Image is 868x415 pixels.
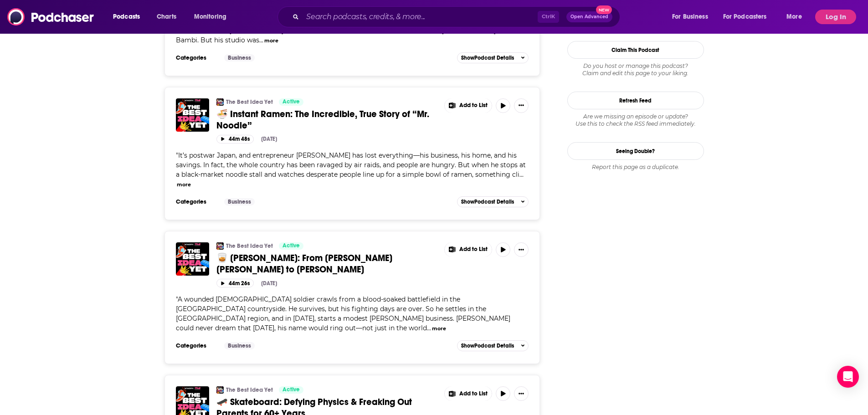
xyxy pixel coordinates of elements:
button: more [432,325,446,333]
img: The Best Idea Yet [216,98,224,106]
span: More [786,10,802,23]
span: Open Advanced [570,15,608,19]
span: ... [519,170,524,179]
div: Search podcasts, credits, & more... [286,6,629,27]
button: Refresh Feed [567,92,704,109]
a: Business [224,198,255,205]
span: Charts [157,10,176,23]
button: ShowPodcast Details [457,340,529,351]
span: For Podcasters [723,10,767,23]
a: The Best Idea Yet [226,386,273,394]
a: Business [224,342,255,349]
span: 🥃 [PERSON_NAME]: From [PERSON_NAME] [PERSON_NAME] to [PERSON_NAME] [216,252,392,275]
span: For Business [672,10,708,23]
span: " [176,151,526,179]
span: " [176,295,510,332]
div: [DATE] [261,136,277,142]
button: open menu [780,10,813,24]
img: The Best Idea Yet [216,242,224,250]
button: Show More Button [445,386,492,401]
a: Seeing Double? [567,142,704,160]
span: ... [259,36,263,44]
a: Active [279,98,303,106]
a: 🥃 [PERSON_NAME]: From [PERSON_NAME] [PERSON_NAME] to [PERSON_NAME] [216,252,438,275]
button: ShowPodcast Details [457,52,529,63]
button: Show More Button [445,242,492,257]
span: " [176,7,520,44]
img: Podchaser - Follow, Share and Rate Podcasts [7,8,95,26]
span: Podcasts [113,10,140,23]
span: A wounded [DEMOGRAPHIC_DATA] soldier crawls from a blood-soaked battlefield in the [GEOGRAPHIC_DA... [176,295,510,332]
button: open menu [717,10,780,24]
span: New [596,5,612,14]
span: It’s postwar Japan, and entrepreneur [PERSON_NAME] has lost everything—his business, his home, an... [176,151,526,179]
span: Add to List [459,390,488,397]
button: 44m 26s [216,279,254,287]
input: Search podcasts, credits, & more... [303,10,538,24]
a: The Best Idea Yet [226,98,273,106]
span: Add to List [459,246,488,253]
button: Log In [815,10,856,24]
img: 🥃 Hennessy: From King George to Kendrick [176,242,209,276]
button: Show More Button [445,98,492,113]
a: Business [224,54,255,61]
a: The Best Idea Yet [226,242,273,250]
button: 44m 48s [216,135,254,143]
h3: Categories [176,342,217,349]
h3: Categories [176,198,217,205]
img: 🍜 Instant Ramen: The Incredible, True Story of “Mr. Noodle” [176,98,209,132]
img: The Best Idea Yet [216,386,224,394]
button: Show More Button [514,386,529,401]
span: Show Podcast Details [461,55,514,61]
a: Active [279,386,303,394]
span: Do you host or manage this podcast? [567,62,704,70]
span: Add to List [459,102,488,109]
button: Open AdvancedNew [566,11,612,22]
button: Show More Button [514,98,529,113]
div: Report this page as a duplicate. [567,164,704,171]
button: open menu [666,10,719,24]
button: open menu [107,10,152,24]
a: Charts [151,10,182,24]
div: Are we missing an episode or update? Use this to check the RSS feed immediately. [567,113,704,128]
button: Claim This Podcast [567,41,704,59]
span: Active [282,241,300,251]
h3: Categories [176,54,217,61]
button: Show More Button [514,242,529,257]
span: Active [282,385,300,395]
button: open menu [188,10,238,24]
span: 🍜 Instant Ramen: The Incredible, True Story of “Mr. Noodle” [216,108,429,131]
a: Active [279,242,303,250]
span: Active [282,97,300,107]
a: 🍜 Instant Ramen: The Incredible, True Story of “Mr. Noodle” [216,108,438,131]
span: Show Podcast Details [461,199,514,205]
span: ... [427,324,431,332]
span: Ctrl K [538,11,559,23]
span: Who wouldn’t want to visit the happiest place on Earth? Well — at the start of the 1950s, it seem... [176,7,520,44]
div: Open Intercom Messenger [837,366,859,388]
div: [DATE] [261,280,277,287]
span: Show Podcast Details [461,343,514,349]
button: more [264,37,278,45]
button: more [177,181,191,189]
button: ShowPodcast Details [457,196,529,207]
span: Monitoring [194,10,226,23]
div: Claim and edit this page to your liking. [567,62,704,77]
